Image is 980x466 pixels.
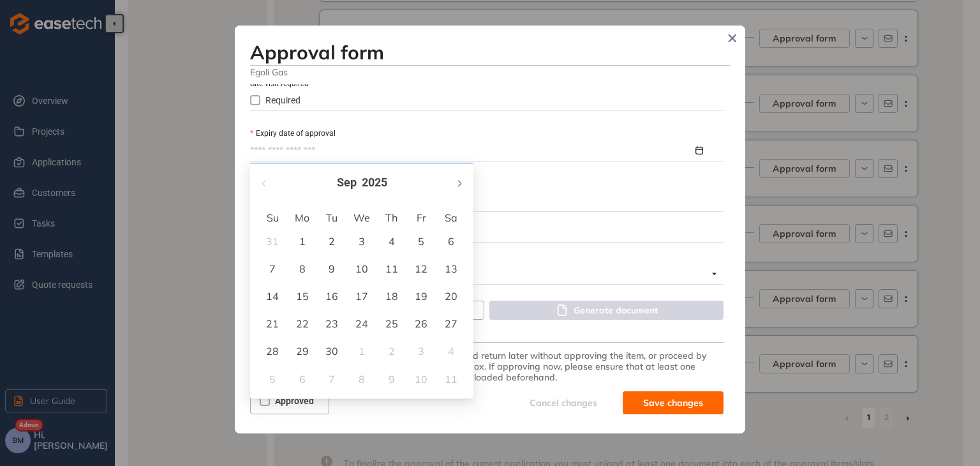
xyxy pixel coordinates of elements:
div: 3 [354,234,369,249]
td: 2025-08-31 [258,228,288,255]
td: 2025-09-19 [406,283,436,310]
input: Expiry date of approval [250,144,693,158]
span: Approved [270,394,319,408]
div: 9 [324,261,339,276]
td: 2025-09-23 [317,310,347,338]
td: 2025-09-13 [436,255,466,283]
td: 2025-09-27 [436,310,466,338]
td: 2025-09-18 [376,283,406,310]
td: 2025-09-30 [317,338,347,365]
th: Su [258,207,288,228]
div: 23 [324,316,339,331]
div: 8 [354,372,369,387]
td: 2025-09-25 [376,310,406,338]
div: 6 [443,234,459,249]
div: 8 [295,261,310,276]
div: 13 [443,261,459,276]
div: 7 [324,372,339,387]
div: 10 [354,261,369,276]
td: 2025-09-20 [436,283,466,310]
td: 2025-09-05 [406,228,436,255]
div: 16 [324,289,339,304]
div: *You may save your changes and return later without approving the item, or proceed by selecting t... [337,350,724,382]
td: 2025-10-08 [347,366,377,393]
div: 26 [413,316,429,331]
td: 2025-09-06 [436,228,466,255]
div: 28 [265,343,280,359]
div: 4 [384,234,399,249]
td: 2025-09-10 [347,255,377,283]
td: 2025-09-17 [347,283,377,310]
div: 18 [384,289,399,304]
div: 20 [443,289,459,304]
td: 2025-10-11 [436,366,466,393]
div: 1 [354,343,369,359]
div: 2 [384,343,399,359]
div: 24 [354,316,369,331]
th: Mo [288,207,318,228]
button: Close [723,29,742,48]
td: 2025-10-10 [406,366,436,393]
td: 2025-10-05 [258,366,288,393]
div: 19 [413,289,429,304]
span: Save changes [643,396,703,410]
th: Fr [406,207,436,228]
td: 2025-09-21 [258,310,288,338]
div: 5 [413,234,429,249]
div: 2 [324,234,339,249]
div: 7 [265,261,280,276]
td: 2025-09-09 [317,255,347,283]
td: 2025-09-08 [288,255,318,283]
div: 4 [443,343,459,359]
td: 2025-09-28 [258,338,288,365]
span: Egoli Gas [250,66,730,78]
div: 5 [265,372,280,387]
th: We [347,207,377,228]
td: 2025-09-11 [376,255,406,283]
td: 2025-09-24 [347,310,377,338]
td: 2025-10-07 [317,366,347,393]
td: 2025-09-02 [317,228,347,255]
div: 22 [295,316,310,331]
td: 2025-10-06 [288,366,318,393]
span: Required [260,93,306,107]
td: 2025-09-12 [406,255,436,283]
th: Sa [436,207,466,228]
div: 27 [443,316,459,331]
textarea: Description [250,191,724,211]
div: 30 [324,343,339,359]
label: Expiry date of approval [250,128,336,140]
td: 2025-10-04 [436,338,466,365]
div: 15 [295,289,310,304]
div: 11 [384,261,399,276]
div: 25 [384,316,399,331]
div: 29 [295,343,310,359]
td: 2025-09-07 [258,255,288,283]
td: 2025-10-03 [406,338,436,365]
td: 2025-10-01 [347,338,377,365]
div: 10 [413,372,429,387]
td: 2025-09-15 [288,283,318,310]
div: 3 [413,343,429,359]
button: Save changes [623,391,724,414]
td: 2025-09-16 [317,283,347,310]
div: 12 [413,261,429,276]
div: 17 [354,289,369,304]
div: 9 [384,372,399,387]
div: 21 [265,316,280,331]
div: 1 [295,234,310,249]
span: Final approval [250,264,716,284]
td: 2025-09-04 [376,228,406,255]
h3: Approval form [250,41,730,64]
td: 2025-10-02 [376,338,406,365]
label: Site visit required [250,78,309,90]
td: 2025-09-22 [288,310,318,338]
div: 31 [265,234,280,249]
td: 2025-09-01 [288,228,318,255]
td: 2025-10-09 [376,366,406,393]
td: 2025-09-26 [406,310,436,338]
div: 6 [295,372,310,387]
div: 11 [443,372,459,387]
td: 2025-09-14 [258,283,288,310]
th: Th [376,207,406,228]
